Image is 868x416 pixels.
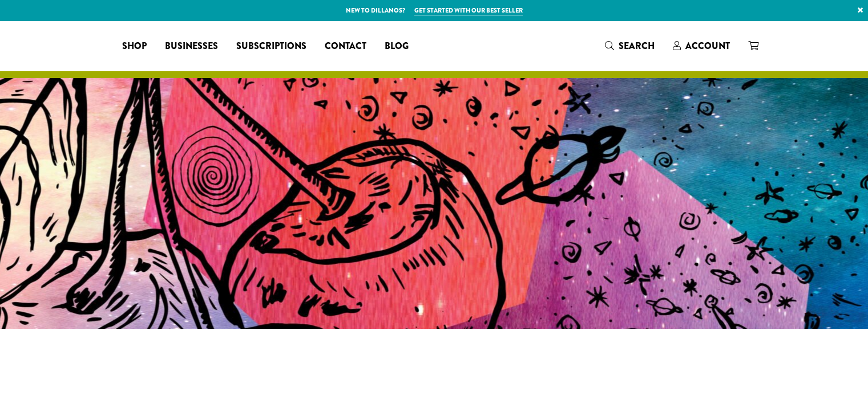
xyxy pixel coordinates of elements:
span: Account [685,39,730,52]
a: Shop [113,37,156,55]
span: Businesses [165,39,218,54]
span: Shop [122,39,147,54]
span: Contact [325,39,366,54]
a: Search [596,36,664,55]
span: Search [619,39,655,52]
span: Blog [385,39,409,54]
a: Get started with our best seller [414,6,523,15]
span: Subscriptions [236,39,306,54]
